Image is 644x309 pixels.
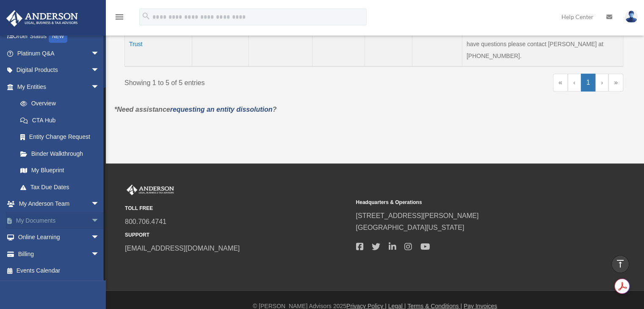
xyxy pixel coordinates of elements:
span: arrow_drop_down [91,78,108,96]
img: Anderson Advisors Platinum Portal [125,185,176,196]
a: Events Calendar [6,262,112,279]
a: Tax Due Dates [12,179,108,196]
a: Platinum Q&Aarrow_drop_down [6,45,112,62]
div: Showing 1 to 5 of 5 entries [124,74,368,89]
a: CTA Hub [12,112,108,129]
a: Previous [568,74,581,91]
span: arrow_drop_down [91,62,108,79]
span: arrow_drop_down [91,229,108,246]
a: Next [595,74,608,91]
a: Online Learningarrow_drop_down [6,229,112,246]
a: Last [608,74,623,91]
small: SUPPORT [125,231,350,240]
a: menu [114,15,124,22]
div: NEW [49,30,67,43]
small: TOLL FREE [125,204,350,213]
a: Order StatusNEW [6,28,112,45]
a: Digital Productsarrow_drop_down [6,62,112,79]
a: My Anderson Teamarrow_drop_down [6,196,112,212]
a: [EMAIL_ADDRESS][DOMAIN_NAME] [125,245,240,252]
a: Binder Walkthrough [12,145,108,162]
i: search [141,11,151,21]
a: requesting an entity dissolution [170,106,273,113]
small: Headquarters & Operations [356,198,580,207]
img: User Pic [625,11,638,23]
a: [STREET_ADDRESS][PERSON_NAME] [356,212,478,219]
a: vertical_align_top [611,255,629,273]
i: menu [114,12,124,22]
td: Sheobaran Living Trust [125,22,192,66]
span: arrow_drop_down [91,212,108,229]
i: vertical_align_top [615,259,625,269]
img: Anderson Advisors Platinum Portal [4,10,80,27]
span: arrow_drop_down [91,196,108,213]
td: Living Trust [192,22,249,66]
a: My Entitiesarrow_drop_down [6,78,108,95]
a: [GEOGRAPHIC_DATA][US_STATE] [356,224,464,231]
span: arrow_drop_down [91,246,108,263]
a: 1 [581,74,596,91]
a: My Blueprint [12,162,108,179]
em: *Need assistance ? [114,106,276,113]
a: First [553,74,568,91]
a: Entity Change Request [12,129,108,146]
td: Newtek Bank does not support this entity type. If you have questions please contact [PERSON_NAME]... [462,22,623,66]
a: 800.706.4741 [125,218,166,225]
a: Billingarrow_drop_down [6,246,112,262]
a: Overview [12,95,104,112]
span: arrow_drop_down [91,45,108,62]
a: My Documentsarrow_drop_down [6,212,112,229]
